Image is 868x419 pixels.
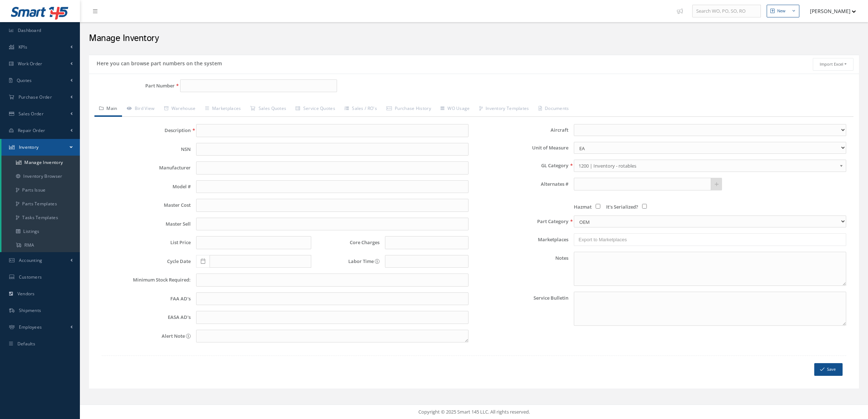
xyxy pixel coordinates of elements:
[474,145,568,151] label: Unit of Measure
[534,102,574,117] a: Documents
[89,83,175,89] label: Part Number
[474,252,568,286] label: Notes
[87,408,861,416] div: Copyright © 2025 Smart 145 LLC. All rights reserved.
[159,102,200,117] a: Warehouse
[96,330,191,343] label: Alert Note
[96,240,191,245] label: List Price
[1,169,80,183] a: Inventory Browser
[1,225,80,238] a: Listings
[777,8,786,14] div: New
[96,202,191,208] label: Master Cost
[18,127,45,133] span: Repair Order
[200,102,246,117] a: Marketplaces
[19,94,52,100] span: Purchase Order
[17,291,35,297] span: Vendors
[474,292,568,326] label: Service Bulletin
[19,324,42,330] span: Employees
[89,33,859,44] h2: Manage Inventory
[474,181,568,187] label: Alternates #
[474,163,568,168] label: GL Category
[17,341,35,347] span: Defaults
[579,161,837,170] span: 1200 | Inventory - rotables
[814,363,843,376] button: Save
[317,259,380,264] label: Labor Time
[1,183,80,197] a: Parts Issue
[291,102,340,117] a: Service Quotes
[317,240,380,245] label: Core Charges
[94,102,122,117] a: Main
[18,27,41,33] span: Dashboard
[96,296,191,301] label: FAA AD's
[96,277,191,283] label: Minimum Stock Required:
[96,259,191,264] label: Cycle Date
[692,5,761,18] input: Search WO, PO, SO, RO
[18,61,42,67] span: Work Order
[642,204,647,209] input: It's Serialized?
[1,197,80,211] a: Parts Templates
[96,221,191,227] label: Master Sell
[382,102,436,117] a: Purchase History
[96,184,191,189] label: Model #
[122,102,159,117] a: Bird View
[803,4,856,18] button: [PERSON_NAME]
[96,147,191,152] label: NSN
[1,211,80,225] a: Tasks Templates
[596,204,600,209] input: Hazmat
[96,165,191,171] label: Manufacturer
[19,111,44,117] span: Sales Order
[19,257,42,263] span: Accounting
[96,128,191,133] label: Description
[574,204,592,210] span: Hazmat
[1,156,80,169] a: Manage Inventory
[94,58,222,67] h5: Here you can browse part numbers on the system
[19,144,39,150] span: Inventory
[19,307,41,313] span: Shipments
[246,102,291,117] a: Sales Quotes
[474,219,568,224] label: Part Category
[767,5,799,17] button: New
[475,102,534,117] a: Inventory Templates
[474,237,568,242] label: Marketplaces
[96,315,191,320] label: EASA AD's
[19,44,27,50] span: KPIs
[606,204,638,210] span: It's Serialized?
[17,77,32,83] span: Quotes
[436,102,475,117] a: WO Usage
[19,274,42,280] span: Customers
[1,238,80,252] a: RMA
[574,252,846,286] textarea: Notes
[1,139,80,156] a: Inventory
[340,102,382,117] a: Sales / RO's
[474,127,568,133] label: Aircraft
[813,58,853,71] button: Import Excel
